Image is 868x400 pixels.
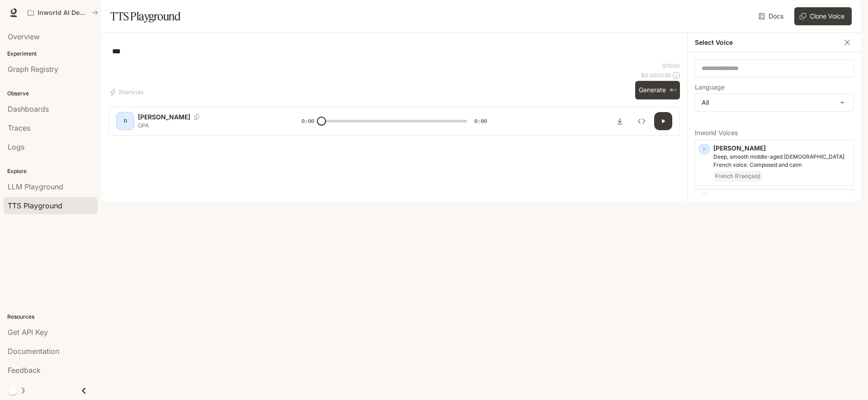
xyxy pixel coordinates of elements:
[118,114,132,128] div: D
[670,88,676,93] p: ⌘⏎
[641,71,671,79] p: $ 0.000030
[713,193,850,202] p: [PERSON_NAME]
[474,117,487,126] span: 0:00
[695,130,854,136] p: Inworld Voices
[662,62,680,70] p: 3 / 1000
[713,171,762,182] span: French (Français)
[757,7,787,25] a: Docs
[138,113,190,122] p: [PERSON_NAME]
[138,122,280,129] p: OPA
[632,112,651,130] button: Inspect
[635,81,680,99] button: Generate⌘⏎
[794,7,852,25] button: Clone Voice
[302,117,314,126] span: 0:00
[695,94,854,111] div: All
[108,85,147,99] button: Shortcuts
[713,144,850,153] p: [PERSON_NAME]
[611,112,629,130] button: Download audio
[190,114,203,120] button: Copy Voice ID
[24,4,102,22] button: All workspaces
[38,9,88,17] p: Inworld AI Demos
[695,84,725,90] p: Language
[110,7,180,25] h1: TTS Playground
[713,153,850,169] p: Deep, smooth middle-aged male French voice. Composed and calm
